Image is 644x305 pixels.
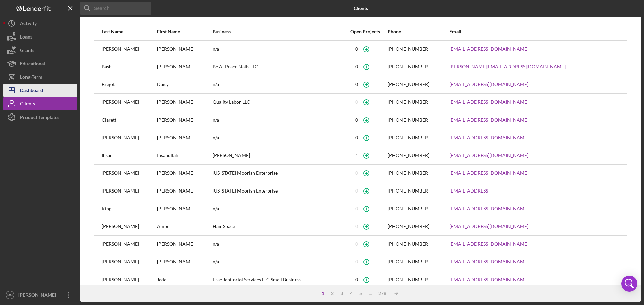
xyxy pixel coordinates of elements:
[102,201,156,217] div: King
[17,288,60,303] div: [PERSON_NAME]
[213,112,342,129] div: n/a
[388,99,429,105] div: [PHONE_NUMBER]
[157,254,212,271] div: [PERSON_NAME]
[102,59,156,75] div: Bash
[102,254,156,271] div: [PERSON_NAME]
[355,117,358,123] div: 0
[388,117,429,123] div: [PHONE_NUMBER]
[449,206,528,211] a: [EMAIL_ADDRESS][DOMAIN_NAME]
[213,165,342,182] div: [US_STATE] Moorish Enterprise
[213,183,342,200] div: [US_STATE] Moorish Enterprise
[449,64,566,69] a: [PERSON_NAME][EMAIL_ADDRESS][DOMAIN_NAME]
[388,64,429,69] div: [PHONE_NUMBER]
[449,135,528,140] a: [EMAIL_ADDRESS][DOMAIN_NAME]
[80,2,151,15] input: Search
[355,46,358,52] div: 0
[157,112,212,129] div: [PERSON_NAME]
[449,99,528,105] a: [EMAIL_ADDRESS][DOMAIN_NAME]
[102,165,156,182] div: [PERSON_NAME]
[102,218,156,235] div: [PERSON_NAME]
[157,147,212,164] div: Ihsanullah
[20,57,45,72] div: Educational
[388,259,429,264] div: [PHONE_NUMBER]
[3,57,77,70] button: Educational
[102,112,156,129] div: Clarett
[102,29,156,34] div: Last Name
[388,277,429,282] div: [PHONE_NUMBER]
[157,130,212,146] div: [PERSON_NAME]
[3,70,77,84] button: Long-Term
[449,224,528,229] a: [EMAIL_ADDRESS][DOMAIN_NAME]
[157,94,212,111] div: [PERSON_NAME]
[355,259,358,264] div: 0
[213,59,342,75] div: Be At Peace Nails LLC
[449,170,528,176] a: [EMAIL_ADDRESS][DOMAIN_NAME]
[449,259,528,264] a: [EMAIL_ADDRESS][DOMAIN_NAME]
[20,44,34,59] div: Grants
[102,183,156,200] div: [PERSON_NAME]
[213,130,342,146] div: n/a
[388,170,429,176] div: [PHONE_NUMBER]
[318,291,328,296] div: 1
[213,41,342,58] div: n/a
[3,30,77,44] button: Loans
[3,110,77,124] button: Product Templates
[3,84,77,97] button: Dashboard
[388,224,429,229] div: [PHONE_NUMBER]
[3,17,77,30] button: Activity
[20,97,35,112] div: Clients
[213,147,342,164] div: [PERSON_NAME]
[157,218,212,235] div: Amber
[20,30,32,45] div: Loans
[213,29,342,34] div: Business
[375,291,390,296] div: 278
[355,99,358,105] div: 0
[213,254,342,271] div: n/a
[328,291,337,296] div: 2
[355,64,358,69] div: 0
[355,224,358,229] div: 0
[346,291,356,296] div: 4
[449,46,528,52] a: [EMAIL_ADDRESS][DOMAIN_NAME]
[3,97,77,110] button: Clients
[388,135,429,140] div: [PHONE_NUMBER]
[355,170,358,176] div: 0
[343,29,387,34] div: Open Projects
[356,291,365,296] div: 5
[449,153,528,158] a: [EMAIL_ADDRESS][DOMAIN_NAME]
[157,272,212,288] div: Jada
[355,241,358,247] div: 0
[388,46,429,52] div: [PHONE_NUMBER]
[157,183,212,200] div: [PERSON_NAME]
[355,82,358,87] div: 0
[213,94,342,111] div: Quality Labor LLC
[3,44,77,57] button: Grants
[621,276,637,292] div: Open Intercom Messenger
[449,241,528,247] a: [EMAIL_ADDRESS][DOMAIN_NAME]
[388,29,449,34] div: Phone
[157,29,212,34] div: First Name
[213,76,342,93] div: n/a
[157,41,212,58] div: [PERSON_NAME]
[388,188,429,194] div: [PHONE_NUMBER]
[355,206,358,211] div: 0
[449,117,528,123] a: [EMAIL_ADDRESS][DOMAIN_NAME]
[213,218,342,235] div: Hair Space
[20,70,42,85] div: Long-Term
[355,277,358,282] div: 0
[157,59,212,75] div: [PERSON_NAME]
[20,17,37,32] div: Activity
[388,153,429,158] div: [PHONE_NUMBER]
[157,201,212,217] div: [PERSON_NAME]
[355,153,358,158] div: 1
[157,76,212,93] div: Daisy
[213,236,342,253] div: n/a
[102,130,156,146] div: [PERSON_NAME]
[449,277,528,282] a: [EMAIL_ADDRESS][DOMAIN_NAME]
